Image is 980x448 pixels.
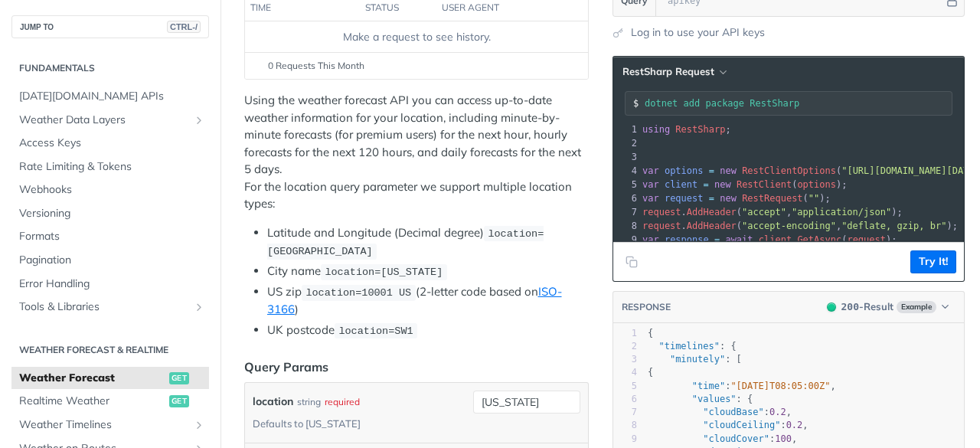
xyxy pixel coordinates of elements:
span: : [ [648,354,742,365]
span: request [642,207,681,217]
span: Pagination [19,253,205,268]
span: Weather Data Layers [19,113,189,128]
span: Realtime Weather [19,394,165,409]
div: 7 [613,406,637,419]
button: Show subpages for Weather Timelines [193,419,205,431]
a: Access Keys [11,132,209,155]
span: : { [648,394,753,404]
span: "" [808,193,819,204]
span: "accept-encoding" [742,221,836,231]
a: Tools & LibrariesShow subpages for Tools & Libraries [11,296,209,319]
div: 5 [613,380,637,393]
span: 200 [841,301,859,312]
span: client [665,179,697,190]
li: City name [267,263,589,280]
span: 200 [827,302,836,312]
span: ; [642,124,731,135]
span: var [642,193,659,204]
button: JUMP TOCTRL-/ [11,15,209,38]
span: "timelines" [658,341,719,352]
li: Latitude and Longitude (Decimal degree) [267,224,589,260]
button: Show subpages for Weather Data Layers [193,114,205,126]
button: RestSharp Request [617,64,731,80]
span: : { [648,341,737,352]
div: 9 [613,233,639,247]
span: response [665,234,709,245]
span: get [169,395,189,407]
button: Copy to clipboard [621,250,642,273]
span: CTRL-/ [167,21,201,33]
span: = [714,234,720,245]
span: location=SW1 [338,325,413,337]
span: Tools & Libraries [19,299,189,315]
li: US zip (2-letter code based on ) [267,283,589,319]
a: Realtime Weatherget [11,390,209,413]
div: 8 [613,219,639,233]
span: { [648,367,653,378]
div: Make a request to see history. [251,29,582,45]
button: RESPONSE [621,299,671,315]
h2: Weather Forecast & realtime [11,343,209,357]
span: "deflate, gzip, br" [841,221,946,231]
span: ( ); [642,193,831,204]
a: Webhooks [11,178,209,201]
div: 2 [613,136,639,150]
span: options [665,165,704,176]
span: "cloudBase" [703,407,763,417]
span: AddHeader [687,207,737,217]
span: "minutely" [670,354,725,365]
span: "accept" [742,207,786,217]
span: Webhooks [19,182,205,198]
a: Error Handling [11,273,209,296]
span: Weather Forecast [19,371,165,386]
span: [DATE][DOMAIN_NAME] APIs [19,89,205,104]
div: 4 [613,164,639,178]
div: 1 [613,123,639,136]
span: "[DATE]T08:05:00Z" [730,381,830,391]
div: 5 [613,178,639,191]
span: Versioning [19,206,205,221]
li: UK postcode [267,322,589,339]
span: location=10001 US [305,287,411,299]
span: var [642,234,659,245]
span: "time" [692,381,725,391]
button: Try It! [910,250,956,273]
span: Example [897,301,936,313]
span: location=[US_STATE] [325,267,443,278]
button: Show subpages for Tools & Libraries [193,301,205,313]
span: get [169,372,189,384]
a: [DATE][DOMAIN_NAME] APIs [11,85,209,108]
span: { [648,328,653,338]
span: RestClientOptions [742,165,836,176]
a: Weather Data LayersShow subpages for Weather Data Layers [11,109,209,132]
span: 100 [775,433,792,444]
span: new [720,193,737,204]
a: Versioning [11,202,209,225]
span: AddHeader [687,221,737,231]
a: Weather Forecastget [11,367,209,390]
div: 3 [613,353,637,366]
span: 0 Requests This Month [268,59,364,73]
input: Request instructions [645,98,952,109]
span: new [720,165,737,176]
span: "cloudCover" [703,433,769,444]
span: = [709,165,714,176]
div: Defaults to [US_STATE] [253,413,361,435]
span: Weather Timelines [19,417,189,433]
span: Formats [19,229,205,244]
div: required [325,391,360,413]
span: RestClient [737,179,792,190]
h2: Fundamentals [11,61,209,75]
span: options [797,179,836,190]
span: new [714,179,731,190]
span: : , [648,420,808,430]
span: = [704,179,709,190]
span: using [642,124,670,135]
div: 3 [613,150,639,164]
div: Query Params [244,358,328,376]
span: request [642,221,681,231]
span: GetAsync [797,234,841,245]
a: Formats [11,225,209,248]
span: : , [648,407,792,417]
p: Using the weather forecast API you can access up-to-date weather information for your location, i... [244,92,589,213]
